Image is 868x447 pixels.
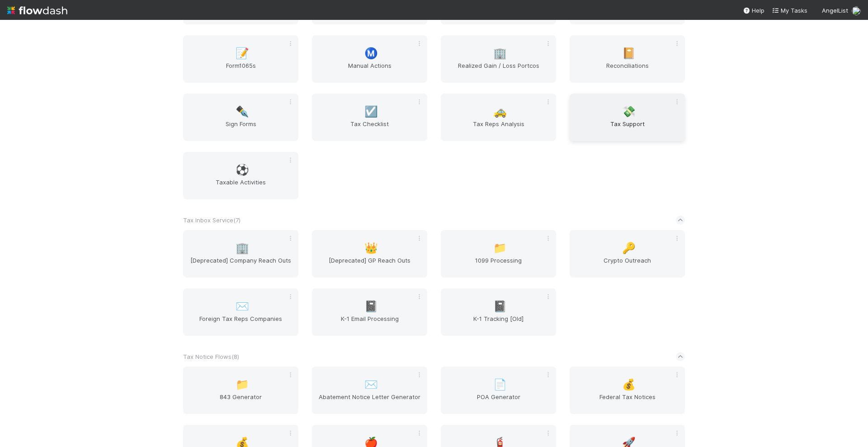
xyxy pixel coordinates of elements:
a: 📓K-1 Tracking [Old] [441,288,556,336]
span: ✉️ [236,301,249,312]
a: 📓K-1 Email Processing [312,288,427,336]
span: 🚕 [493,106,507,118]
a: 📝Form1065s [183,35,298,83]
span: Realized Gain / Loss Portcos [444,61,552,79]
span: Crypto Outreach [573,256,681,274]
span: Tax Notice Flows ( 8 ) [183,353,239,360]
img: avatar_cc3a00d7-dd5c-4a2f-8d58-dd6545b20c0d.png [852,6,861,15]
span: 📓 [364,301,378,312]
span: K-1 Email Processing [316,314,424,332]
span: ☑️ [364,106,378,118]
span: ⚽ [236,164,249,176]
span: My Tasks [772,7,807,14]
span: 1099 Processing [444,256,552,274]
span: 📔 [622,47,636,59]
a: 📁843 Generator [183,367,298,414]
span: 👑 [364,242,378,254]
span: 📓 [493,301,507,312]
a: 📔Reconciliations [570,35,685,83]
a: 🔑Crypto Outreach [570,230,685,278]
span: 🏢 [236,242,249,254]
a: 🚕Tax Reps Analysis [441,94,556,141]
span: 📄 [493,379,507,391]
span: Reconciliations [573,61,681,79]
span: POA Generator [444,392,552,410]
span: AngelList [822,7,848,14]
span: 📁 [493,242,507,254]
span: Tax Inbox Service ( 7 ) [183,216,241,224]
span: Form1065s [187,61,295,79]
span: Manual Actions [316,61,424,79]
a: Ⓜ️Manual Actions [312,35,427,83]
span: Tax Reps Analysis [444,119,552,137]
a: 🏢[Deprecated] Company Reach Outs [183,230,298,278]
span: Sign Forms [187,119,295,137]
a: 💸Tax Support [570,94,685,141]
span: 💸 [622,106,636,118]
span: [Deprecated] Company Reach Outs [187,256,295,274]
span: 💰 [622,379,636,391]
a: 📁1099 Processing [441,230,556,278]
a: ✒️Sign Forms [183,94,298,141]
a: 🏢Realized Gain / Loss Portcos [441,35,556,83]
span: Ⓜ️ [364,47,378,59]
a: 📄POA Generator [441,367,556,414]
span: ✉️ [364,379,378,391]
span: ✒️ [236,106,249,118]
span: 📁 [236,379,249,391]
a: ⚽Taxable Activities [183,152,298,199]
a: 👑[Deprecated] GP Reach Outs [312,230,427,278]
div: Help [743,6,764,15]
span: Abatement Notice Letter Generator [316,392,424,410]
span: 843 Generator [187,392,295,410]
span: 📝 [236,47,249,59]
span: Foreign Tax Reps Companies [187,314,295,332]
span: Federal Tax Notices [573,392,681,410]
span: 🔑 [622,242,636,254]
span: Tax Checklist [316,119,424,137]
a: ✉️Foreign Tax Reps Companies [183,288,298,336]
a: 💰Federal Tax Notices [570,367,685,414]
img: logo-inverted-e16ddd16eac7371096b0.svg [7,3,67,18]
span: K-1 Tracking [Old] [444,314,552,332]
span: [Deprecated] GP Reach Outs [316,256,424,274]
a: ☑️Tax Checklist [312,94,427,141]
span: 🏢 [493,47,507,59]
a: My Tasks [772,6,807,15]
span: Tax Support [573,119,681,137]
a: ✉️Abatement Notice Letter Generator [312,367,427,414]
span: Taxable Activities [187,178,295,196]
